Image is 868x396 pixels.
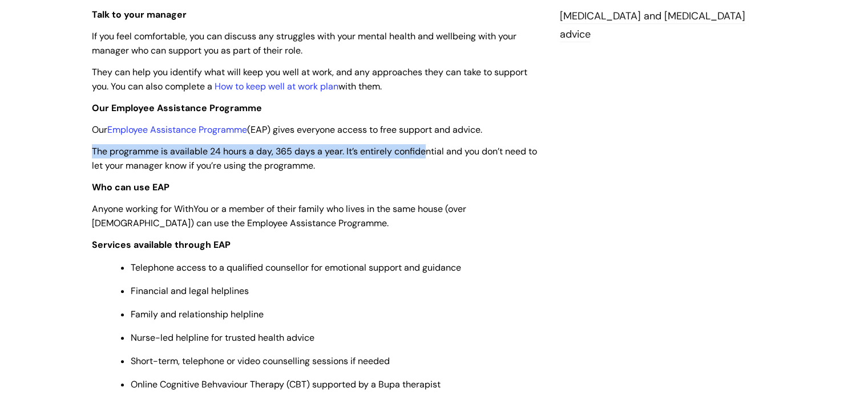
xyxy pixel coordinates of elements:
strong: Who can use EAP [92,181,169,193]
span: The programme is available 24 hours a day, 365 days a year. It’s entirely confidential and you do... [92,145,537,172]
span: Anyone working for WithYou or a member of their family who lives in the same house (over [DEMOGRA... [92,203,466,229]
span: Telephone access to a qualified counsellor for emotional support and guidance [131,262,461,273]
span: Family and relationship helpline [131,308,264,320]
span: They can help you identify what will keep you well at work, and any approaches they can take to s... [92,66,527,92]
strong: Services available through EAP [92,239,231,251]
span: Online Cognitive Behvaviour Therapy (CBT) supported by a Bupa therapist [131,378,441,390]
span: Nurse-led helpline for trusted health advice [131,332,314,344]
span: Our Employee Assistance Programme [92,102,262,114]
span: Our (EAP) gives everyone access to free support and advice. [92,124,482,136]
span: with them. [338,80,382,92]
a: Employee Assistance Programme [107,124,247,136]
span: Financial and legal helplines [131,285,249,297]
span: Short-term, telephone or video counselling sessions if needed [131,355,390,367]
a: [MEDICAL_DATA] and [MEDICAL_DATA] advice [560,9,745,42]
a: How to keep well at work plan [215,80,338,92]
span: If you feel comfortable, you can discuss any struggles with your mental health and wellbeing with... [92,30,516,56]
span: Talk to your manager [92,9,187,21]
